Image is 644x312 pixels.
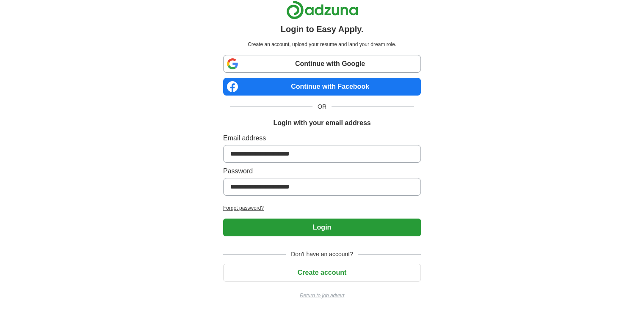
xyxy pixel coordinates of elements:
span: OR [312,102,332,111]
label: Password [223,166,421,176]
img: Adzuna logo [286,0,358,19]
label: Email address [223,133,421,143]
a: Forgot password? [223,204,421,212]
h1: Login to Easy Apply. [281,23,364,36]
a: Return to job advert [223,292,421,299]
a: Continue with Facebook [223,78,421,96]
a: Create account [223,269,421,276]
button: Login [223,219,421,236]
button: Create account [223,264,421,282]
h1: Login with your email address [273,118,370,128]
p: Create an account, upload your resume and land your dream role. [225,41,419,48]
span: Don't have an account? [286,250,358,259]
a: Continue with Google [223,55,421,73]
